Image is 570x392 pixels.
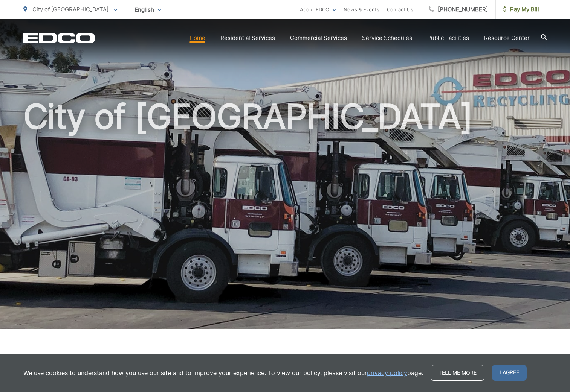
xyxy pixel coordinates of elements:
[484,33,530,43] a: Resource Center
[362,33,412,43] a: Service Schedules
[23,98,547,336] h1: City of [GEOGRAPHIC_DATA]
[300,5,336,14] a: About EDCO
[344,5,379,14] a: News & Events
[367,368,407,377] a: privacy policy
[23,33,95,43] a: EDCD logo. Return to the homepage.
[387,5,413,14] a: Contact Us
[32,6,108,13] span: City of [GEOGRAPHIC_DATA]
[431,365,484,381] a: Tell me more
[492,365,527,381] span: I agree
[189,33,205,43] a: Home
[427,33,469,43] a: Public Facilities
[290,33,347,43] a: Commercial Services
[129,3,167,16] span: English
[503,5,539,14] span: Pay My Bill
[23,368,423,377] p: We use cookies to understand how you use our site and to improve your experience. To view our pol...
[220,33,275,43] a: Residential Services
